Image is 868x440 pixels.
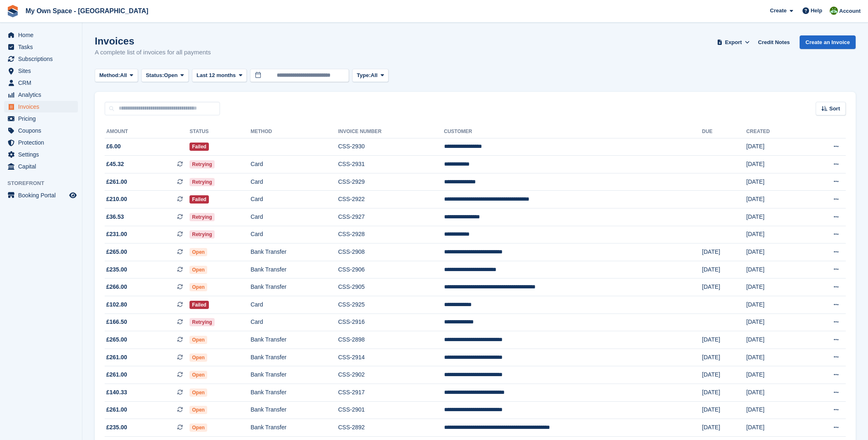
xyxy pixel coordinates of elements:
h1: Invoices [95,35,211,47]
span: Storefront [7,179,82,187]
td: Card [250,156,338,173]
span: Open [190,353,207,362]
span: Tasks [18,41,68,53]
td: [DATE] [746,331,804,349]
td: CSS-2917 [338,384,444,402]
span: Failed [190,143,209,151]
td: CSS-2928 [338,226,444,243]
td: CSS-2908 [338,243,444,261]
td: Bank Transfer [250,349,338,366]
span: Failed [190,195,209,204]
td: Card [250,191,338,208]
td: CSS-2892 [338,419,444,437]
span: Last 12 months [197,71,236,80]
td: CSS-2922 [338,191,444,208]
span: £265.00 [106,248,127,256]
span: £140.33 [106,388,127,397]
span: Open [190,424,207,432]
td: Card [250,208,338,226]
td: Card [250,226,338,243]
span: Capital [18,161,68,172]
a: menu [4,89,78,101]
span: £210.00 [106,195,127,204]
td: [DATE] [746,173,804,191]
td: [DATE] [702,349,746,366]
th: Invoice Number [338,125,444,138]
span: Retrying [190,160,215,169]
td: Bank Transfer [250,384,338,402]
span: £6.00 [106,142,121,151]
span: Account [839,7,861,15]
span: £265.00 [106,335,127,344]
td: CSS-2901 [338,401,444,419]
span: All [371,71,378,80]
th: Customer [444,125,702,138]
td: [DATE] [746,279,804,296]
button: Status: Open [141,69,189,82]
td: Bank Transfer [250,366,338,384]
span: Retrying [190,178,215,186]
span: Open [164,71,178,80]
img: Keely [830,7,838,15]
td: [DATE] [746,296,804,314]
span: Subscriptions [18,53,68,65]
span: Open [190,371,207,379]
td: [DATE] [702,384,746,402]
td: CSS-2914 [338,349,444,366]
p: A complete list of invoices for all payments [95,48,211,57]
span: Home [18,29,68,41]
td: [DATE] [746,243,804,261]
button: Method: All [95,69,138,82]
span: Export [725,38,742,47]
td: Bank Transfer [250,419,338,437]
td: CSS-2931 [338,156,444,173]
span: £166.50 [106,318,127,326]
span: £235.00 [106,423,127,432]
a: menu [4,53,78,65]
span: £261.00 [106,178,127,186]
td: Card [250,173,338,191]
th: Amount [105,125,190,138]
span: Protection [18,137,68,148]
a: menu [4,125,78,136]
td: [DATE] [702,243,746,261]
a: menu [4,77,78,89]
span: £102.80 [106,300,127,309]
td: [DATE] [702,331,746,349]
span: Open [190,406,207,414]
td: CSS-2930 [338,138,444,156]
button: Export [715,35,751,49]
span: Create [770,7,786,15]
td: CSS-2916 [338,314,444,331]
span: £261.00 [106,370,127,379]
td: [DATE] [702,279,746,296]
span: Pricing [18,113,68,124]
td: [DATE] [702,401,746,419]
td: [DATE] [746,191,804,208]
span: CRM [18,77,68,89]
span: All [120,71,127,80]
td: CSS-2927 [338,208,444,226]
td: [DATE] [746,261,804,279]
span: £261.00 [106,405,127,414]
a: Credit Notes [755,35,793,49]
span: Analytics [18,89,68,101]
span: Settings [18,149,68,160]
td: CSS-2929 [338,173,444,191]
td: [DATE] [746,401,804,419]
a: menu [4,101,78,112]
td: CSS-2925 [338,296,444,314]
td: [DATE] [746,208,804,226]
span: Open [190,266,207,274]
a: menu [4,161,78,172]
a: menu [4,137,78,148]
td: Bank Transfer [250,401,338,419]
td: [DATE] [746,419,804,437]
a: menu [4,29,78,41]
span: £45.32 [106,160,124,169]
td: Card [250,314,338,331]
td: Card [250,296,338,314]
td: Bank Transfer [250,243,338,261]
td: CSS-2906 [338,261,444,279]
button: Type: All [352,69,388,82]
